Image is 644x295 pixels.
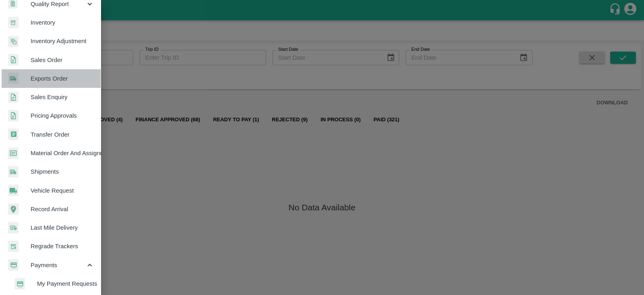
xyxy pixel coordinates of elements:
[31,149,94,158] span: Material Order And Assignment
[8,110,19,122] img: sales
[8,147,19,159] img: centralMaterial
[31,205,94,214] span: Record Arrival
[31,18,94,27] span: Inventory
[8,185,19,196] img: vehicle
[8,91,19,103] img: sales
[8,166,19,178] img: shipments
[14,278,25,290] img: payment
[8,129,19,140] img: whTransfer
[31,93,94,102] span: Sales Enquiry
[31,261,85,270] span: Payments
[8,17,19,29] img: whInventory
[31,186,94,195] span: Vehicle Request
[31,130,94,139] span: Transfer Order
[8,35,19,47] img: inventory
[31,167,94,176] span: Shipments
[8,222,19,234] img: delivery
[31,223,94,232] span: Last Mile Delivery
[8,73,19,84] img: shipments
[31,37,94,46] span: Inventory Adjustment
[6,274,101,293] a: paymentMy Payment Requests
[31,242,94,251] span: Regrade Trackers
[8,54,19,66] img: sales
[31,56,94,64] span: Sales Order
[31,74,94,83] span: Exports Order
[31,111,94,120] span: Pricing Approvals
[8,259,19,271] img: payment
[8,241,19,252] img: whTracker
[37,279,94,288] span: My Payment Requests
[8,204,19,215] img: recordArrival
